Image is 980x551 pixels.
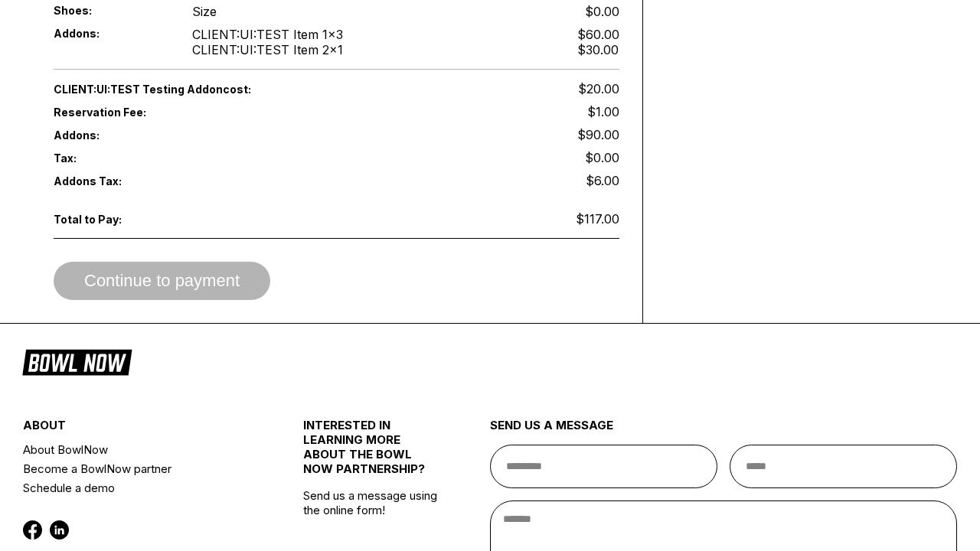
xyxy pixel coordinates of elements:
div: INTERESTED IN LEARNING MORE ABOUT THE BOWL NOW PARTNERSHIP? [303,418,443,488]
a: About BowlNow [23,440,256,459]
div: $0.00 [585,4,619,19]
span: Total to Pay: [54,213,167,226]
span: $6.00 [586,173,619,188]
span: $0.00 [585,150,619,165]
span: Addons: [54,27,167,40]
div: $60.00 [577,27,619,42]
span: CLIENT:UI:TEST Testing Addon cost: [54,83,337,96]
div: CLIENT:UI:TEST Item 1 x 3 [192,27,343,42]
span: $117.00 [576,211,619,227]
span: Addons Tax: [54,174,167,187]
span: $1.00 [587,104,619,119]
span: $90.00 [577,127,619,142]
div: Size [192,4,217,19]
span: Reservation Fee: [54,106,337,119]
span: Addons: [54,129,167,142]
span: Shoes: [54,4,167,17]
div: $30.00 [577,42,619,57]
div: send us a message [490,418,957,445]
a: Schedule a demo [23,478,256,497]
div: about [23,418,256,440]
a: Become a BowlNow partner [23,459,256,478]
span: Tax: [54,152,167,165]
div: CLIENT:UI:TEST Item 2 x 1 [192,42,343,57]
span: $20.00 [578,81,619,96]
